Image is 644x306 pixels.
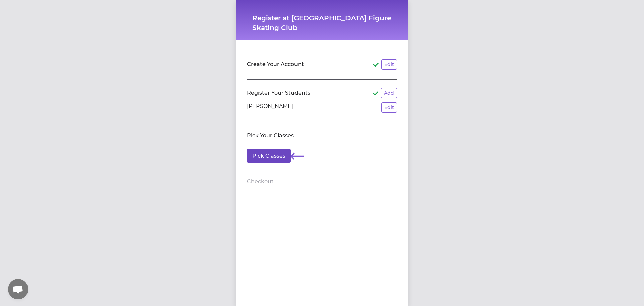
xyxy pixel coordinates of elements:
[381,88,397,98] button: Add
[247,178,274,186] h2: Checkout
[252,13,392,32] h1: Register at [GEOGRAPHIC_DATA] Figure Skating Club
[8,279,28,299] a: Open chat
[247,60,304,69] h2: Create Your Account
[247,149,291,163] button: Pick Classes
[381,102,397,113] button: Edit
[247,89,310,97] h2: Register Your Students
[247,102,293,113] p: [PERSON_NAME]
[381,59,397,70] button: Edit
[247,132,294,140] h2: Pick Your Classes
